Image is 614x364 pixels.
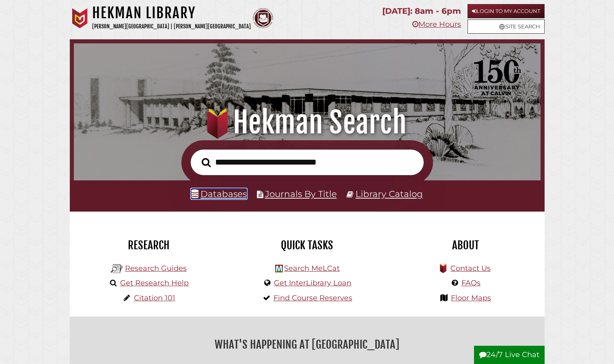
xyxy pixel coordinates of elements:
[450,264,491,273] a: Contact Us
[76,335,539,354] h2: What's Happening at [GEOGRAPHIC_DATA]
[284,264,340,273] a: Search MeLCat
[70,8,90,28] img: Calvin University
[461,278,480,287] a: FAQs
[468,4,545,18] a: Login to My Account
[253,8,273,28] img: Calvin Theological Seminary
[111,263,123,275] img: Hekman Library Logo
[92,22,251,31] p: [PERSON_NAME][GEOGRAPHIC_DATA] | [PERSON_NAME][GEOGRAPHIC_DATA]
[275,265,283,272] img: Hekman Library Logo
[125,264,187,273] a: Research Guides
[92,4,251,22] h1: Hekman Library
[392,238,539,252] h2: About
[451,293,491,302] a: Floor Maps
[274,278,351,287] a: Get InterLibrary Loan
[134,293,175,302] a: Citation 101
[234,238,380,252] h2: Quick Tasks
[265,188,337,199] a: Journals By Title
[83,105,531,140] h1: Hekman Search
[274,293,352,302] a: Find Course Reserves
[191,188,247,199] a: Databases
[355,188,423,199] a: Library Catalog
[198,156,215,170] button: Search
[468,19,545,34] a: Site Search
[76,238,222,252] h2: Research
[202,157,211,167] i: Search
[412,20,461,29] a: More Hours
[120,278,189,287] a: Get Research Help
[382,4,461,18] p: [DATE]: 8am - 6pm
